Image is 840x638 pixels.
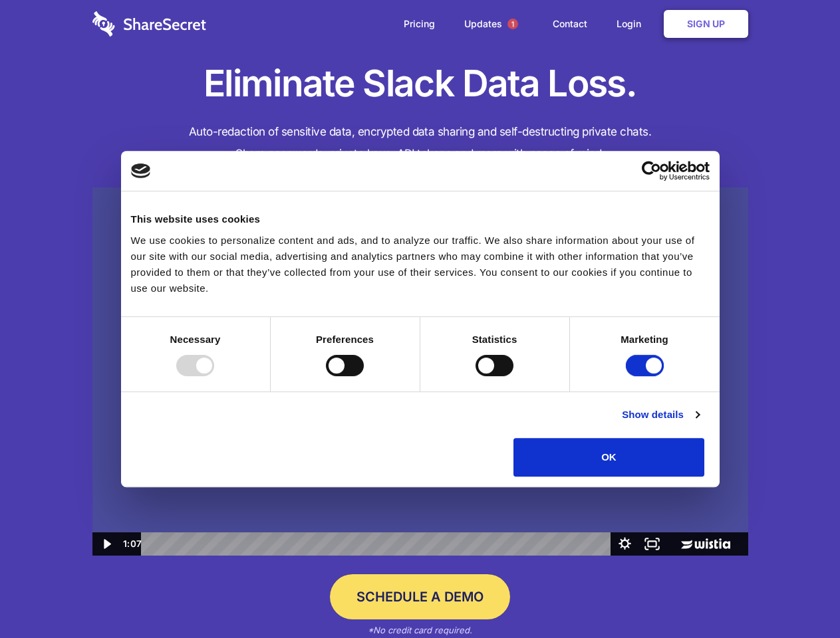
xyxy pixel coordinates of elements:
[611,532,638,556] button: Show settings menu
[131,233,710,296] div: We use cookies to personalize content and ads, and to analyze our traffic. We also share informat...
[539,3,601,45] a: Contact
[638,532,666,556] button: Fullscreen
[622,407,699,423] a: Show details
[666,532,748,556] a: Wistia Logo -- Learn More
[330,574,510,619] a: Schedule a Demo
[92,11,206,37] img: logo-wordmark-white-trans-d4663122ce5f474addd5e946df7df03e33cb6a1c49d2221995e7729f52c070b2.svg
[92,532,120,556] button: Play Video
[507,19,518,29] span: 1
[368,625,472,635] em: *No credit card required.
[664,10,748,38] a: Sign Up
[472,334,517,345] strong: Statistics
[131,163,151,178] img: logo
[593,161,710,181] a: Usercentrics Cookiebot - opens in a new window
[603,3,661,45] a: Login
[92,121,748,165] h4: Auto-redaction of sensitive data, encrypted data sharing and self-destructing private chats. Shar...
[513,438,704,477] button: OK
[92,60,748,108] h1: Eliminate Slack Data Loss.
[316,334,374,345] strong: Preferences
[152,532,605,556] div: Playbar
[390,3,448,45] a: Pricing
[131,211,710,227] div: This website uses cookies
[773,572,824,622] iframe: Drift Widget Chat Controller
[170,334,221,345] strong: Necessary
[92,187,748,556] img: Sharesecret
[621,334,668,345] strong: Marketing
